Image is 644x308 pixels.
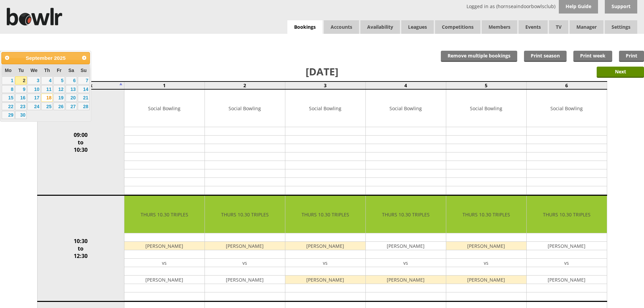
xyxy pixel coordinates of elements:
[285,242,365,250] td: [PERSON_NAME]
[285,90,365,127] td: Social Bowling
[44,68,50,73] span: Thursday
[524,51,567,62] a: Print season
[78,76,90,85] a: 7
[2,85,15,93] a: 8
[527,90,607,127] td: Social Bowling
[26,55,53,61] span: September
[15,85,27,93] a: 9
[15,111,27,119] a: 30
[366,276,446,284] td: [PERSON_NAME]
[66,85,77,93] a: 13
[360,20,400,34] a: Availability
[526,81,607,89] td: 6
[205,196,285,233] td: THURS 10.30 TRIPLES
[53,102,65,111] a: 26
[366,196,446,233] td: THURS 10.30 TRIPLES
[124,259,205,267] td: vs
[66,94,77,102] a: 20
[446,90,526,127] td: Social Bowling
[2,76,15,85] a: 1
[124,90,205,127] td: Social Bowling
[324,20,359,34] span: Accounts
[287,20,323,34] a: Bookings
[15,94,27,102] a: 16
[80,68,87,73] span: Sunday
[285,81,365,89] td: 3
[205,259,285,267] td: vs
[4,55,10,61] span: Prev
[205,276,285,284] td: [PERSON_NAME]
[573,51,612,62] a: Print week
[570,20,603,34] span: Manager
[30,68,38,73] span: Wednesday
[205,81,285,89] td: 2
[446,242,526,250] td: [PERSON_NAME]
[27,76,41,85] a: 3
[435,20,480,34] a: Competitions
[366,259,446,267] td: vs
[57,68,62,73] span: Friday
[27,85,41,93] a: 10
[53,94,65,102] a: 19
[54,55,66,61] span: 2025
[2,102,15,111] a: 22
[79,53,89,63] a: Next
[446,81,526,89] td: 5
[53,85,65,93] a: 12
[41,102,53,111] a: 25
[2,94,15,102] a: 15
[124,81,205,89] td: 1
[78,102,90,111] a: 28
[5,68,11,73] span: Monday
[78,94,90,102] a: 21
[619,51,644,62] a: Print
[446,276,526,284] td: [PERSON_NAME]
[15,76,27,85] a: 2
[15,102,27,111] a: 23
[519,20,548,34] a: Events
[527,196,607,233] td: THURS 10.30 TRIPLES
[366,90,446,127] td: Social Bowling
[27,94,41,102] a: 17
[41,76,53,85] a: 4
[527,242,607,250] td: [PERSON_NAME]
[527,259,607,267] td: vs
[124,242,205,250] td: [PERSON_NAME]
[68,68,74,73] span: Saturday
[66,76,77,85] a: 6
[285,276,365,284] td: [PERSON_NAME]
[205,242,285,250] td: [PERSON_NAME]
[41,85,53,93] a: 11
[27,102,41,111] a: 24
[53,76,65,85] a: 5
[549,20,568,34] span: TV
[2,111,15,119] a: 29
[401,20,434,34] a: Leagues
[41,94,53,102] a: 18
[366,242,446,250] td: [PERSON_NAME]
[124,276,205,284] td: [PERSON_NAME]
[482,20,517,34] span: Members
[446,196,526,233] td: THURS 10.30 TRIPLES
[37,89,124,195] td: 09:00 to 10:30
[205,90,285,127] td: Social Bowling
[285,259,365,267] td: vs
[18,68,24,73] span: Tuesday
[527,276,607,284] td: [PERSON_NAME]
[441,51,517,62] input: Remove multiple bookings
[365,81,446,89] td: 4
[78,85,90,93] a: 14
[37,195,124,302] td: 10:30 to 12:30
[446,259,526,267] td: vs
[124,196,205,233] td: THURS 10.30 TRIPLES
[66,102,77,111] a: 27
[2,53,12,63] a: Prev
[597,67,644,78] input: Next
[285,196,365,233] td: THURS 10.30 TRIPLES
[605,20,637,34] span: Settings
[81,55,87,61] span: Next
